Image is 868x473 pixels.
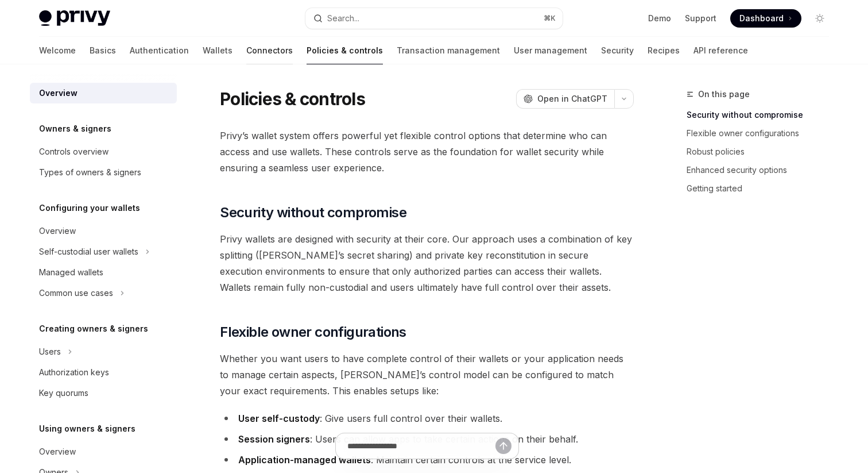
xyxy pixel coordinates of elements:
h5: Owners & signers [39,122,111,136]
a: Connectors [246,37,293,64]
img: light logo [39,10,110,26]
a: Basics [90,37,116,64]
button: Toggle dark mode [811,9,829,28]
div: Common use cases [39,286,113,300]
button: Open in ChatGPT [516,89,614,109]
a: Authentication [130,37,189,64]
a: API reference [693,37,748,64]
a: Overview [30,221,177,241]
a: Robust policies [687,143,838,161]
h5: Creating owners & signers [39,322,148,336]
div: Authorization keys [39,366,109,379]
a: Security [601,37,634,64]
button: Send message [495,438,511,454]
div: Overview [39,86,77,100]
div: Key quorums [39,386,88,400]
a: Key quorums [30,383,177,403]
li: : Give users full control over their wallets. [220,410,634,426]
div: Search... [327,11,359,25]
a: Overview [30,83,177,103]
a: Policies & controls [307,37,383,64]
button: Search...⌘K [305,8,563,29]
a: Enhanced security options [687,161,838,179]
a: Controls overview [30,141,177,162]
a: Authorization keys [30,362,177,383]
a: Welcome [39,37,76,64]
a: Support [685,13,716,24]
span: ⌘ K [544,14,556,23]
strong: User self-custody [238,413,320,424]
div: Managed wallets [39,266,103,279]
span: On this page [698,87,750,101]
a: Flexible owner configurations [687,124,838,143]
h1: Policies & controls [220,89,365,109]
div: Controls overview [39,145,108,159]
a: Overview [30,441,177,462]
span: Privy wallets are designed with security at their core. Our approach uses a combination of key sp... [220,231,634,295]
a: Dashboard [730,9,801,28]
span: Open in ChatGPT [537,93,607,105]
a: Getting started [687,179,838,198]
h5: Using owners & signers [39,422,135,436]
a: Demo [648,13,671,24]
span: Flexible owner configurations [220,323,406,341]
div: Overview [39,224,76,238]
span: Whether you want users to have complete control of their wallets or your application needs to man... [220,351,634,399]
h5: Configuring your wallets [39,201,140,215]
span: Security without compromise [220,203,406,222]
a: Security without compromise [687,106,838,124]
a: Types of owners & signers [30,162,177,183]
div: Types of owners & signers [39,166,141,179]
a: Recipes [648,37,680,64]
div: Self-custodial user wallets [39,245,138,259]
div: Users [39,345,61,359]
a: Transaction management [397,37,500,64]
span: Privy’s wallet system offers powerful yet flexible control options that determine who can access ... [220,128,634,176]
span: Dashboard [739,13,784,24]
a: Wallets [203,37,232,64]
a: User management [514,37,587,64]
a: Managed wallets [30,262,177,283]
div: Overview [39,445,76,459]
